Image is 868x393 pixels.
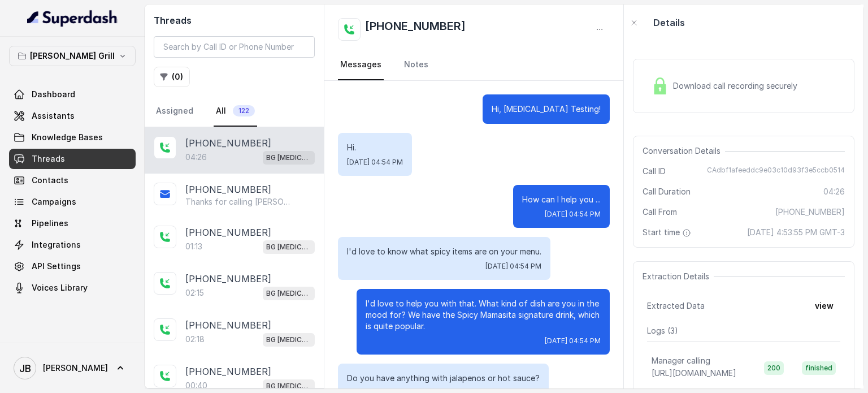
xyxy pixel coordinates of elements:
span: Extraction Details [643,271,714,282]
p: I'd love to know what spicy items are on your menu. [347,246,541,257]
p: 01:13 [185,241,202,252]
span: Conversation Details [643,145,725,157]
span: Pipelines [32,218,68,229]
p: Logs ( 3 ) [647,325,840,336]
p: BG [MEDICAL_DATA] [266,241,311,253]
img: light.svg [27,9,118,27]
p: 00:40 [185,380,207,391]
p: [PERSON_NAME] Grill [30,49,115,63]
nav: Tabs [154,96,315,127]
p: BG [MEDICAL_DATA] [266,288,311,299]
span: finished [802,361,836,375]
span: Threads [32,153,65,165]
input: Search by Call ID or Phone Number [154,36,315,58]
span: [DATE] 4:53:55 PM GMT-3 [747,227,845,238]
span: CAdbf1afeeddc9e03c10d93f3e5ccb0514 [707,166,845,177]
text: JB [19,362,31,374]
h2: [PHONE_NUMBER] [365,18,466,41]
span: [DATE] 04:54 PM [485,262,541,271]
p: Hi, [MEDICAL_DATA] Testing! [492,103,601,115]
p: Details [653,16,685,29]
p: [PHONE_NUMBER] [185,136,271,150]
p: 02:18 [185,334,205,345]
span: [URL][DOMAIN_NAME] [652,368,736,378]
a: Assigned [154,96,196,127]
p: [PHONE_NUMBER] [185,365,271,378]
p: 02:15 [185,287,204,299]
a: [PERSON_NAME] [9,352,136,384]
span: Campaigns [32,196,76,208]
span: Start time [643,227,693,238]
span: [PHONE_NUMBER] [775,206,845,218]
a: Dashboard [9,84,136,105]
p: [PHONE_NUMBER] [185,226,271,239]
p: Thanks for calling [PERSON_NAME] Grill [GEOGRAPHIC_DATA] Check out our menu: [URL][DOMAIN_NAME] C... [185,196,294,208]
p: I'd love to help you with that. What kind of dish are you in the mood for? We have the Spicy Mama... [366,298,601,332]
span: Dashboard [32,89,75,100]
p: Manager calling [652,355,710,366]
span: API Settings [32,261,81,272]
a: All122 [214,96,257,127]
span: [DATE] 04:54 PM [545,336,601,346]
span: [DATE] 04:54 PM [545,210,601,219]
span: 04:26 [823,186,845,197]
span: Voices Library [32,282,88,293]
span: 200 [764,361,784,375]
a: Messages [338,50,384,80]
p: [PHONE_NUMBER] [185,272,271,286]
span: [DATE] 04:54 PM [347,158,403,167]
a: Knowledge Bases [9,127,136,148]
button: view [808,296,840,316]
a: Contacts [9,170,136,191]
span: Contacts [32,175,68,186]
a: Pipelines [9,213,136,234]
span: Assistants [32,110,75,122]
a: API Settings [9,256,136,277]
a: Campaigns [9,192,136,212]
span: Call Duration [643,186,691,197]
span: Call From [643,206,677,218]
span: Call ID [643,166,666,177]
p: [PHONE_NUMBER] [185,318,271,332]
span: [PERSON_NAME] [43,362,108,374]
span: Download call recording securely [673,80,802,92]
p: [PHONE_NUMBER] [185,183,271,196]
img: Lock Icon [652,77,669,94]
span: 122 [233,105,255,116]
nav: Tabs [338,50,610,80]
a: Integrations [9,235,136,255]
p: BG [MEDICAL_DATA] [266,152,311,163]
p: How can I help you ... [522,194,601,205]
p: BG [MEDICAL_DATA] [266,334,311,346]
span: Extracted Data [647,300,705,312]
a: Assistants [9,106,136,126]
span: Integrations [32,239,81,251]
p: Do you have anything with jalapenos or hot sauce? [347,373,540,384]
a: Notes [402,50,431,80]
span: Knowledge Bases [32,132,103,143]
p: Hi. [347,142,403,153]
a: Voices Library [9,278,136,298]
p: 04:26 [185,152,207,163]
a: Threads [9,149,136,169]
button: [PERSON_NAME] Grill [9,46,136,66]
p: BG [MEDICAL_DATA] [266,381,311,392]
button: (0) [154,67,190,87]
h2: Threads [154,14,315,27]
